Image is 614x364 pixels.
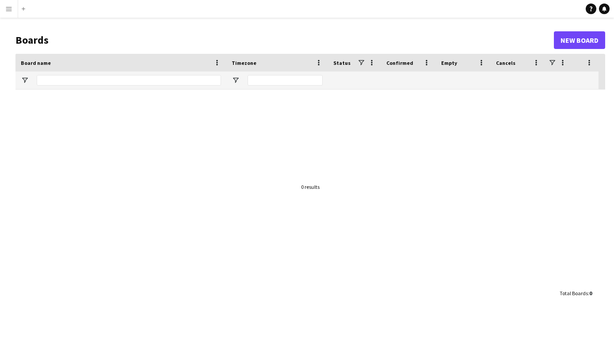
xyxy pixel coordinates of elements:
[589,290,592,296] span: 0
[248,75,323,86] input: Timezone Filter Input
[21,76,29,84] button: Open Filter Menu
[232,60,256,66] span: Timezone
[15,34,554,47] h1: Boards
[232,76,240,84] button: Open Filter Menu
[37,75,221,86] input: Board name Filter Input
[21,60,51,66] span: Board name
[386,60,413,66] span: Confirmed
[560,285,592,302] div: :
[496,60,515,66] span: Cancels
[333,60,351,66] span: Status
[560,290,588,296] span: Total Boards
[554,31,605,49] a: New Board
[441,60,457,66] span: Empty
[301,184,320,190] div: 0 results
